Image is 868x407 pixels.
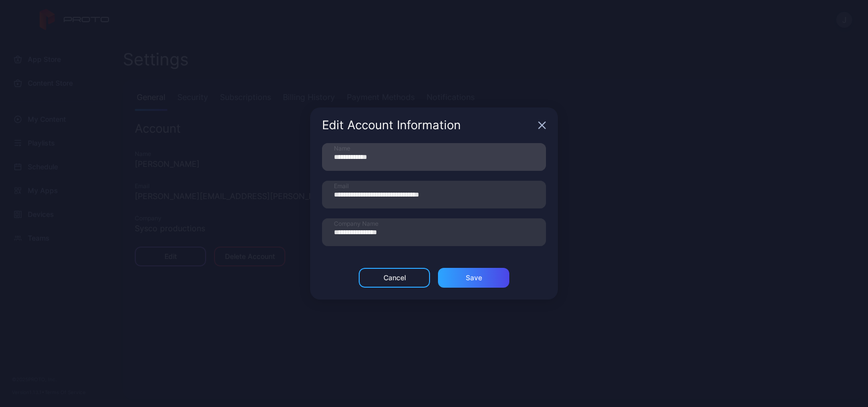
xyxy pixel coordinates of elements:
div: Save [466,274,482,282]
button: Save [438,268,509,288]
button: Cancel [359,268,430,288]
input: Email [322,181,546,208]
div: Edit Account Information [322,119,534,131]
input: Company Name [322,218,546,246]
div: Cancel [383,274,406,282]
input: Name [322,143,546,171]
